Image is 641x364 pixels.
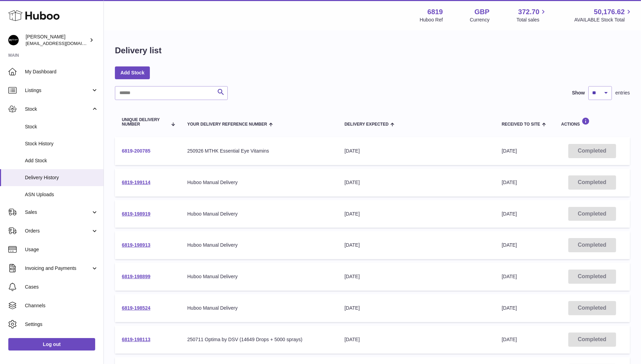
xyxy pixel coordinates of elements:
span: Delivery History [25,174,98,181]
span: [EMAIL_ADDRESS][DOMAIN_NAME] [26,40,102,46]
div: [DATE] [344,305,488,311]
span: Orders [25,228,91,234]
span: [DATE] [502,337,517,342]
div: Huboo Manual Delivery [187,242,331,248]
span: Received to Site [502,122,540,127]
div: [DATE] [344,273,488,280]
a: 372.70 Total sales [516,7,547,23]
span: [DATE] [502,180,517,185]
span: Delivery Expected [344,122,388,127]
div: Huboo Manual Delivery [187,179,331,186]
a: Log out [8,338,95,351]
span: Channels [25,302,98,309]
a: 6819-198524 [122,305,151,311]
span: Unique Delivery Number [122,118,168,127]
div: Huboo Manual Delivery [187,211,331,217]
a: 50,176.62 AVAILABLE Stock Total [574,7,633,23]
a: 6819-198919 [122,211,151,217]
span: Stock History [25,140,98,147]
div: Huboo Ref [420,17,443,23]
span: Cases [25,284,98,290]
label: Show [572,90,585,96]
strong: 6819 [427,7,443,17]
div: [PERSON_NAME] [26,34,88,47]
span: Add Stock [25,157,98,164]
span: Usage [25,246,98,253]
a: Add Stock [115,66,150,79]
div: [DATE] [344,211,488,217]
span: [DATE] [502,274,517,279]
a: 6819-198899 [122,274,151,279]
span: Stock [25,124,98,130]
div: 250926 MTHK Essential Eye Vitamins [187,148,331,154]
span: [DATE] [502,305,517,311]
span: Your Delivery Reference Number [187,122,267,127]
h1: Delivery list [115,45,162,56]
span: 372.70 [518,7,539,17]
span: Total sales [516,17,547,23]
span: AVAILABLE Stock Total [574,17,633,23]
span: ASN Uploads [25,191,98,198]
span: entries [615,90,630,96]
span: Stock [25,106,91,112]
span: Settings [25,321,98,328]
div: Huboo Manual Delivery [187,273,331,280]
span: My Dashboard [25,69,98,75]
span: 50,176.62 [594,7,625,17]
div: Huboo Manual Delivery [187,305,331,311]
span: Sales [25,209,91,216]
span: Listings [25,87,91,94]
strong: GBP [475,7,489,17]
img: amar@mthk.com [8,35,19,45]
span: [DATE] [502,148,517,154]
a: 6819-199114 [122,180,151,185]
div: 250711 Optima by DSV (14649 Drops + 5000 sprays) [187,336,331,343]
a: 6819-200785 [122,148,151,154]
span: [DATE] [502,211,517,217]
span: [DATE] [502,242,517,248]
div: Actions [561,117,623,127]
div: [DATE] [344,148,488,154]
div: [DATE] [344,179,488,186]
div: [DATE] [344,242,488,248]
span: Invoicing and Payments [25,265,91,272]
div: [DATE] [344,336,488,343]
a: 6819-198113 [122,337,151,342]
a: 6819-198913 [122,242,151,248]
div: Currency [470,17,490,23]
